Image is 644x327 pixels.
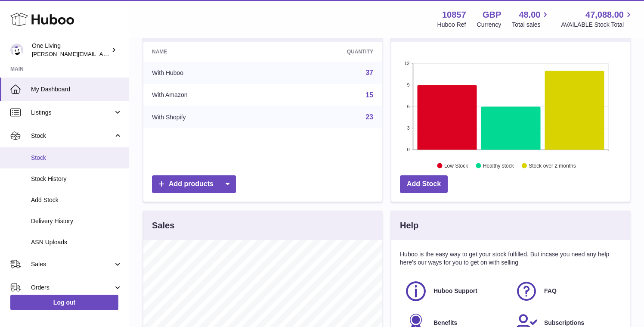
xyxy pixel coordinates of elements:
[433,287,477,295] span: Huboo Support
[10,295,118,310] a: Log out
[561,21,634,29] span: AVAILABLE Stock Total
[143,106,274,128] td: With Shopify
[407,147,409,152] text: 0
[529,162,576,168] text: Stock over 2 months
[404,280,506,303] a: Huboo Support
[515,280,617,303] a: FAQ
[365,113,373,121] a: 23
[407,82,409,87] text: 9
[31,85,122,93] span: My Dashboard
[31,283,113,292] span: Orders
[477,21,502,29] div: Currency
[544,319,584,327] span: Subscriptions
[561,9,634,29] a: 47,088.00 AVAILABLE Stock Total
[31,132,113,140] span: Stock
[31,260,113,268] span: Sales
[274,42,382,62] th: Quantity
[143,62,274,84] td: With Huboo
[32,42,109,58] div: One Living
[433,319,457,327] span: Benefits
[10,44,23,56] img: Jessica@oneliving.com
[152,175,236,193] a: Add products
[31,238,122,246] span: ASN Uploads
[442,9,466,21] strong: 10857
[365,91,373,99] a: 15
[31,196,122,204] span: Add Stock
[31,154,122,162] span: Stock
[152,220,174,231] h3: Sales
[400,250,621,267] p: Huboo is the easy way to get your stock fulfilled. But incase you need any help here's our ways f...
[31,109,113,117] span: Listings
[407,125,409,131] text: 3
[444,162,468,168] text: Low Stock
[483,9,501,21] strong: GBP
[365,69,373,76] a: 37
[400,175,448,193] a: Add Stock
[512,21,550,29] span: Total sales
[512,9,550,29] a: 48.00 Total sales
[519,9,540,21] span: 48.00
[31,175,122,183] span: Stock History
[585,9,624,21] span: 47,088.00
[483,162,514,168] text: Healthy stock
[143,42,274,62] th: Name
[544,287,557,295] span: FAQ
[407,104,409,109] text: 6
[32,50,173,57] span: [PERSON_NAME][EMAIL_ADDRESS][DOMAIN_NAME]
[31,217,122,225] span: Delivery History
[400,220,418,231] h3: Help
[143,84,274,106] td: With Amazon
[404,61,409,66] text: 12
[437,21,466,29] div: Huboo Ref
